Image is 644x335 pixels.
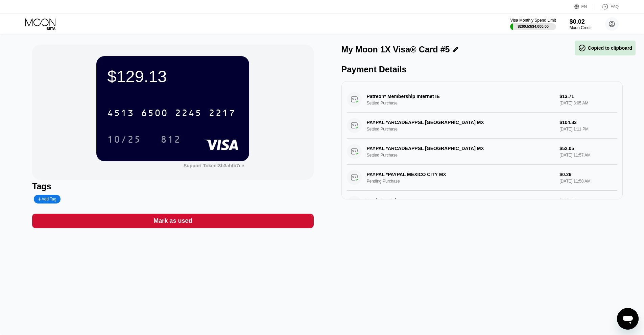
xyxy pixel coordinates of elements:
div: Payment Details [341,65,623,74]
div: EN [581,4,587,9]
div: Add Tag [38,197,56,201]
div: 10/25 [102,131,146,148]
div: $129.13 [107,67,238,86]
div: Visa Monthly Spend Limit$260.53/$4,000.00 [510,18,556,30]
div: 6500 [141,109,168,119]
span:  [578,44,586,52]
div: 2245 [175,109,202,119]
div: Mark as used [153,217,192,225]
div: 2217 [209,109,236,119]
div: Visa Monthly Spend Limit [510,18,556,23]
div: Mark as used [32,214,313,228]
div: 812 [161,135,181,146]
div: FAQ [595,3,619,10]
div: Moon Credit [570,25,592,30]
div: Support Token: 3b3abfb7ce [184,163,244,168]
div: Add Tag [34,195,60,204]
div: EN [574,3,595,10]
div: Tags [32,182,313,191]
div: 10/25 [107,135,141,146]
div: 812 [156,131,186,148]
div: $0.02 [570,18,592,25]
div: $0.02Moon Credit [570,18,592,30]
div: Support Token:3b3abfb7ce [184,163,244,168]
div: FAQ [611,4,619,9]
div: My Moon 1X Visa® Card #5 [341,45,450,54]
div: 4513650022452217 [103,104,240,121]
iframe: Button to launch messaging window [617,308,639,330]
div: Copied to clipboard [578,44,632,52]
div: $260.53 / $4,000.00 [518,24,549,28]
div: 4513 [107,109,134,119]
